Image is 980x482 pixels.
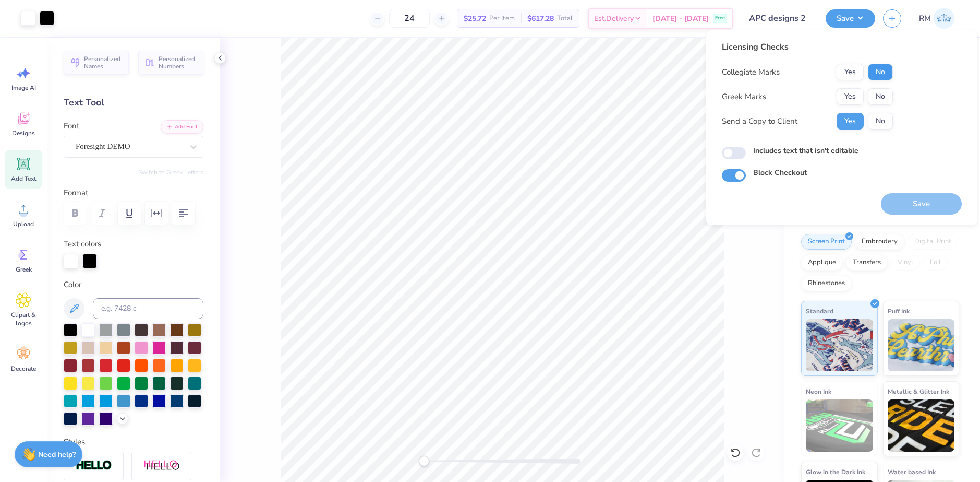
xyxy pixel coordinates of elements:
img: Stroke [76,460,112,472]
span: Upload [13,220,34,228]
img: Standard [806,319,873,371]
label: Color [64,279,203,291]
span: Est. Delivery [594,13,634,24]
span: Personalized Names [84,55,123,70]
span: Designs [12,129,35,137]
span: $617.28 [527,13,554,24]
label: Text colors [64,238,101,250]
span: Water based Ink [888,466,936,477]
span: Decorate [11,365,36,373]
label: Format [64,187,203,199]
div: Embroidery [855,234,904,250]
button: No [868,88,893,105]
input: – – [389,9,430,28]
button: Add Font [161,120,203,134]
div: Licensing Checks [722,41,893,53]
div: Vinyl [891,255,920,271]
span: [DATE] - [DATE] [652,13,709,24]
button: Yes [837,88,864,105]
div: Accessibility label [419,456,429,466]
strong: Need help? [38,450,76,460]
img: Roberta Manuel [934,8,954,29]
div: Transfers [846,255,888,271]
div: Greek Marks [722,91,766,103]
button: Yes [837,113,864,130]
span: Per Item [489,13,515,24]
button: Personalized Names [64,51,129,75]
span: Free [715,15,725,22]
span: RM [919,13,931,25]
label: Block Checkout [753,167,807,178]
img: Neon Ink [806,399,873,452]
div: Text Tool [64,96,203,110]
div: Screen Print [801,234,852,250]
div: Collegiate Marks [722,66,780,78]
button: Switch to Greek Letters [138,168,203,177]
a: RM [914,8,959,29]
button: Yes [837,64,864,80]
span: Clipart & logos [6,311,41,327]
div: Foil [923,255,948,271]
button: No [868,64,893,80]
span: Neon Ink [806,386,831,397]
span: Total [557,13,573,24]
div: Applique [801,255,843,271]
span: Personalized Numbers [159,55,197,70]
button: No [868,113,893,130]
label: Includes text that isn't editable [753,145,858,156]
span: Puff Ink [888,305,910,316]
span: Standard [806,305,833,316]
img: Metallic & Glitter Ink [888,399,955,452]
img: Shadow [143,460,180,473]
img: Puff Ink [888,319,955,371]
span: $25.72 [464,13,486,24]
div: Rhinestones [801,276,852,291]
span: Image AI [11,84,36,92]
button: Save [826,9,875,28]
span: Add Text [11,174,36,183]
span: Glow in the Dark Ink [806,466,865,477]
label: Styles [64,436,85,448]
span: Metallic & Glitter Ink [888,386,949,397]
label: Font [64,120,79,132]
input: e.g. 7428 c [93,298,203,319]
div: Digital Print [908,234,958,250]
button: Personalized Numbers [138,51,203,75]
input: Untitled Design [741,8,818,29]
span: Greek [16,265,32,274]
div: Send a Copy to Client [722,115,797,127]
